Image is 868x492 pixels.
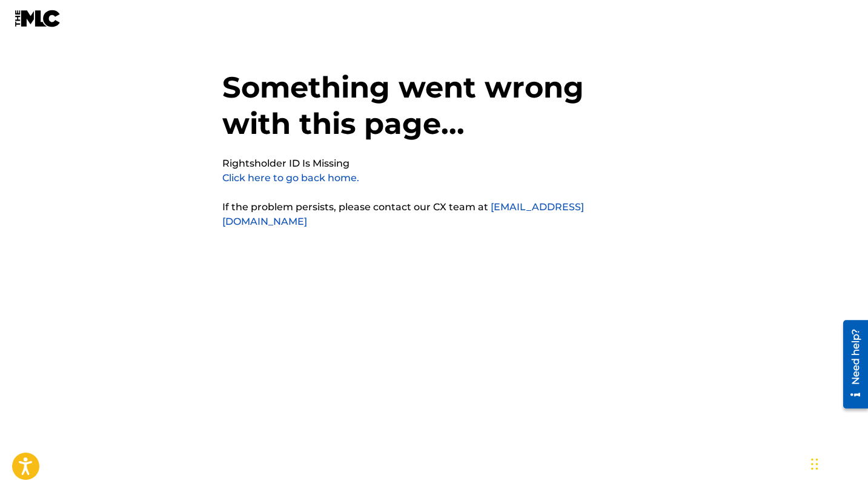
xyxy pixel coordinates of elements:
[222,172,359,184] a: Click here to go back home.
[222,201,584,227] a: [EMAIL_ADDRESS][DOMAIN_NAME]
[15,10,61,27] img: MLC Logo
[811,446,818,482] div: Drag
[222,69,646,156] h1: Something went wrong with this page...
[222,200,646,229] p: If the problem persists, please contact our CX team at
[834,315,868,413] iframe: Resource Center
[807,434,868,492] iframe: Chat Widget
[222,156,350,171] pre: Rightsholder ID Is Missing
